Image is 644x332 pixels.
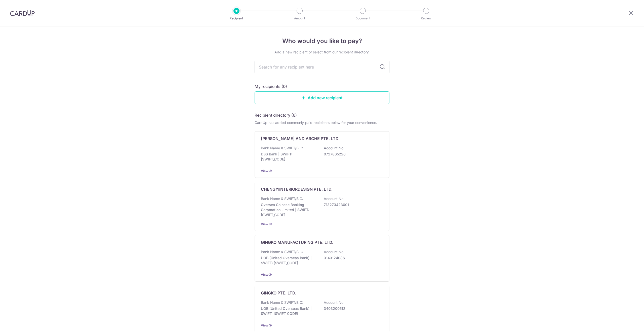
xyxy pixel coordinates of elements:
[261,323,268,327] a: View
[324,202,380,207] p: 713273423001
[261,152,317,162] p: DBS Bank | SWIFT: [SWIFT_CODE]
[261,202,317,217] p: Oversea Chinese Banking Corporation Limited | SWIFT: [SWIFT_CODE]
[261,136,340,142] p: [PERSON_NAME] AND ARCHE PTE. LTD.
[261,196,303,201] p: Bank Name & SWIFT/BIC:
[255,50,389,55] div: Add a new recipient or select from our recipient directory.
[261,290,296,296] p: GINGKO PTE. LTD.
[261,222,268,226] a: View
[324,152,380,157] p: 0727865226
[324,255,380,260] p: 3143124086
[255,112,297,118] h5: Recipient directory (6)
[261,255,317,265] p: UOB (United Overseas Bank) | SWIFT: [SWIFT_CODE]
[261,300,303,305] p: Bank Name & SWIFT/BIC:
[255,120,389,125] div: CardUp has added commonly-paid recipients below for your convenience.
[261,249,303,254] p: Bank Name & SWIFT/BIC:
[324,196,344,201] p: Account No:
[218,16,255,21] p: Recipient
[324,249,344,254] p: Account No:
[408,16,445,21] p: Review
[261,186,333,192] p: CHENGYIINTERIORDESIGN PTE. LTD.
[255,91,389,104] a: Add new recipient
[261,169,268,173] a: View
[344,16,381,21] p: Document
[255,37,389,46] h4: Who would you like to pay?
[324,300,344,305] p: Account No:
[281,16,318,21] p: Amount
[261,306,317,316] p: UOB (United Overseas Bank) | SWIFT: [SWIFT_CODE]
[255,83,287,89] h5: My recipients (0)
[10,10,35,16] img: CardUp
[324,146,344,151] p: Account No:
[261,273,268,277] a: View
[324,306,380,311] p: 3403200512
[261,146,303,151] p: Bank Name & SWIFT/BIC:
[261,239,333,245] p: GINGKO MANUFACTURING PTE. LTD.
[255,61,389,73] input: Search for any recipient here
